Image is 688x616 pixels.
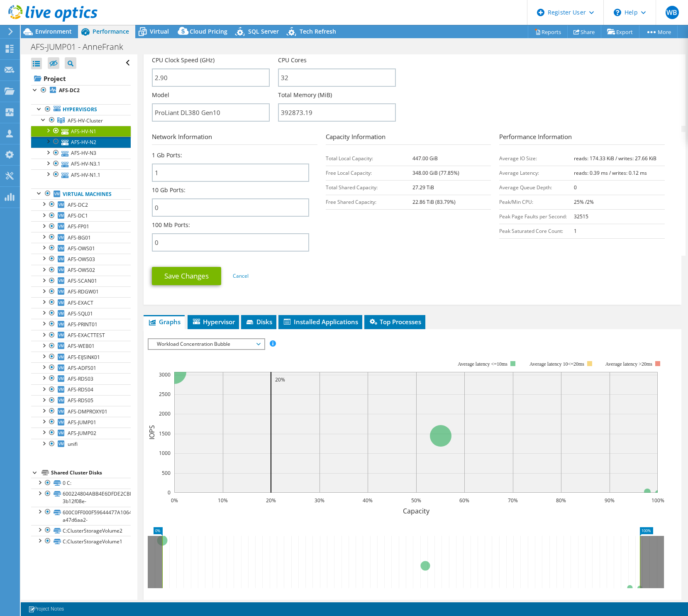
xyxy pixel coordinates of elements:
[59,87,80,94] b: AFS-DC2
[192,318,235,326] span: Hypervisor
[283,318,358,326] span: Installed Applications
[326,132,491,145] h3: Capacity Information
[499,166,573,180] td: Average Latency:
[31,148,131,159] a: AFS-HV-N3
[326,166,412,180] td: Free Local Capacity:
[266,497,276,504] text: 20%
[159,391,171,398] text: 2500
[368,318,421,326] span: Top Processes
[68,234,91,241] span: AFS-BG01
[574,213,588,220] b: 32515
[148,318,181,326] span: Graphs
[152,267,221,285] a: Save Changes
[499,195,573,209] td: Peak/Min CPU:
[529,361,584,367] tspan: Average latency 10<=20ms
[31,137,131,147] a: AFS-HV-N2
[31,254,131,264] a: AFS-OWS03
[31,330,131,341] a: AFS-EXACTTEST
[68,386,93,393] span: AFS-RDS04
[152,91,169,99] label: Model
[31,85,131,96] a: AFS-DC2
[68,342,95,350] span: AFS-WEB01
[51,468,131,478] div: Shared Cluster Disks
[31,478,131,489] a: 0 C:
[31,362,131,373] a: AFS-ADFS01
[168,489,171,496] text: 0
[68,375,93,382] span: AFS-RDS03
[31,352,131,362] a: AFS-EIJSINK01
[68,277,97,284] span: AFS-SCAN01
[31,159,131,169] a: AFS-HV-N3.1
[152,186,185,194] label: 10 Gb Ports:
[300,27,336,35] span: Tech Refresh
[68,354,100,361] span: AFS-EIJSINK01
[278,91,332,99] label: Total Memory (MiB)
[412,155,438,162] b: 447.00 GiB
[651,497,664,504] text: 100%
[31,286,131,297] a: AFS-RDGW01
[31,439,131,450] a: unifi
[68,299,93,306] span: AFS-EXACT
[93,27,129,35] span: Performance
[528,25,568,38] a: Reports
[458,361,507,367] tspan: Average latency <=10ms
[567,25,601,38] a: Share
[574,169,647,176] b: reads: 0.39 ms / writes: 0.12 ms
[68,430,96,437] span: AFS-JUMP02
[152,56,215,64] label: CPU Clock Speed (GHz)
[31,406,131,417] a: AFS-DMPROXY01
[508,497,518,504] text: 70%
[574,184,577,191] b: 0
[556,497,566,504] text: 80%
[639,25,678,38] a: More
[68,419,96,426] span: AFS-JUMP01
[499,151,573,166] td: Average IO Size:
[363,497,373,504] text: 40%
[31,297,131,308] a: AFS-EXACT
[68,256,95,263] span: AFS-OWS03
[68,266,95,274] span: AFS-OWS02
[147,425,156,440] text: IOPS
[159,410,171,417] text: 2000
[31,384,131,395] a: AFS-RDS04
[31,72,131,85] a: Project
[605,497,615,504] text: 90%
[31,104,131,115] a: Hypervisors
[499,132,664,145] h3: Performance Information
[68,397,93,404] span: AFS-RDS05
[68,212,88,219] span: AFS-DC1
[171,497,178,504] text: 0%
[22,604,70,614] a: Project Notes
[411,497,421,504] text: 50%
[666,6,679,19] span: WB
[233,272,249,279] a: Cancel
[68,310,93,317] span: AFS-SQL01
[31,341,131,352] a: AFS-WEB01
[31,265,131,276] a: AFS-OWS02
[614,9,621,16] svg: \n
[31,221,131,232] a: AFS-FP01
[27,42,136,51] h1: AFS-JUMP01 - AnneFrank
[159,371,171,378] text: 3000
[31,243,131,254] a: AFS-OWS01
[315,497,324,504] text: 30%
[31,319,131,330] a: AFS-PRINT01
[412,184,434,191] b: 27.29 TiB
[31,210,131,221] a: AFS-DC1
[31,536,131,547] a: C:ClusterStorageVolume1
[31,525,131,536] a: C:ClusterStorageVolume2
[31,126,131,137] a: AFS-HV-N1
[31,115,131,126] a: AFS-HV-Cluster
[499,224,573,238] td: Peak Saturated Core Count:
[31,188,131,199] a: Virtual Machines
[403,506,430,516] text: Capacity
[574,227,577,235] b: 1
[31,489,131,507] a: 600224804ABB4E6DFDE2CBF40D6584D4-3b12f08e-
[190,27,227,35] span: Cloud Pricing
[31,276,131,286] a: AFS-SCAN01
[605,361,652,367] text: Average latency >20ms
[159,430,171,437] text: 1500
[326,151,412,166] td: Total Local Capacity:
[218,497,228,504] text: 10%
[150,27,169,35] span: Virtual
